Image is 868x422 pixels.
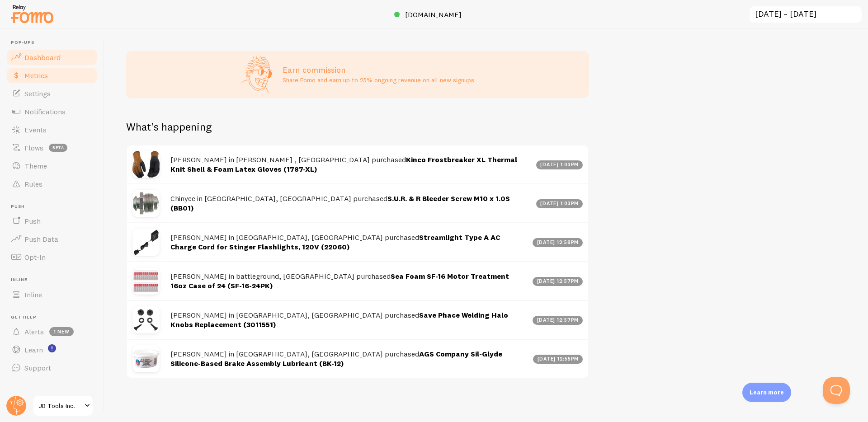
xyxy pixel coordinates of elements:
h4: [PERSON_NAME] in [GEOGRAPHIC_DATA], [GEOGRAPHIC_DATA] purchased [170,349,528,368]
p: Learn more [750,388,784,397]
div: [DATE] 1:03pm [536,160,583,169]
a: Settings [5,84,99,103]
a: Dashboard [5,48,99,66]
div: [DATE] 12:58pm [533,238,583,247]
img: fomo-relay-logo-orange.svg [9,2,55,25]
span: Settings [24,89,51,98]
h4: [PERSON_NAME] in [PERSON_NAME] , [GEOGRAPHIC_DATA] purchased [170,155,531,173]
span: beta [49,144,67,152]
div: [DATE] 12:57pm [533,277,583,286]
a: AGS Company Sil-Glyde Silicone-Based Brake Assembly Lubricant (BK-12) [170,349,502,368]
h4: [PERSON_NAME] in battleground, [GEOGRAPHIC_DATA] purchased [170,272,527,290]
div: [DATE] 12:55pm [533,355,583,364]
span: JB Tools Inc. [39,400,82,411]
a: Rules [5,175,99,193]
a: S.U.R. & R Bleeder Screw M10 x 1.0S (BB01) [170,194,510,212]
span: 1 new [49,327,74,336]
a: Notifications [5,103,99,121]
span: Rules [24,179,42,188]
div: [DATE] 12:57pm [533,316,583,325]
a: Metrics [5,66,99,84]
span: Learn [24,345,43,354]
a: Streamlight Type A AC Charge Cord for Stinger Flashlights, 120V (22060) [170,233,500,251]
span: Inline [11,277,99,283]
span: Events [24,125,47,134]
span: Get Help [11,314,99,320]
a: Sea Foam SF-16 Motor Treatment 16oz Case of 24 (SF-16-24PK) [170,272,509,290]
div: [DATE] 1:03pm [536,199,583,208]
a: Push [5,212,99,230]
span: Push [24,216,41,225]
span: Inline [24,290,42,299]
a: Alerts 1 new [5,323,99,341]
h4: [PERSON_NAME] in [GEOGRAPHIC_DATA], [GEOGRAPHIC_DATA] purchased [170,310,527,329]
iframe: Help Scout Beacon - Open [823,377,850,404]
a: Events [5,121,99,139]
span: Theme [24,161,47,170]
a: Save Phace Welding Halo Knobs Replacement (3011551) [170,310,508,329]
h3: Earn commission [283,65,474,75]
span: Dashboard [24,53,61,62]
span: Pop-ups [11,40,99,46]
svg: <p>Watch New Feature Tutorials!</p> [48,344,56,352]
a: Learn [5,341,99,359]
span: Metrics [24,71,48,80]
h2: What's happening [126,120,212,134]
span: Flows [24,143,43,152]
a: JB Tools Inc. [33,395,94,417]
span: Opt-In [24,253,46,262]
a: Opt-In [5,248,99,266]
a: Support [5,359,99,377]
div: Learn more [742,383,791,402]
h4: Chinyee in [GEOGRAPHIC_DATA], [GEOGRAPHIC_DATA] purchased [170,194,531,212]
p: Share Fomo and earn up to 25% ongoing revenue on all new signups [283,75,474,84]
a: Inline [5,286,99,304]
a: Kinco Frostbreaker XL Thermal Knit Shell & Foam Latex Gloves (1787-XL) [170,155,517,173]
span: Push [11,204,99,210]
span: Alerts [24,327,44,336]
span: Push Data [24,234,58,244]
a: Push Data [5,230,99,248]
a: Theme [5,157,99,175]
a: Flows beta [5,139,99,157]
span: Support [24,363,51,372]
h4: [PERSON_NAME] in [GEOGRAPHIC_DATA], [GEOGRAPHIC_DATA] purchased [170,233,527,251]
span: Notifications [24,107,66,116]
